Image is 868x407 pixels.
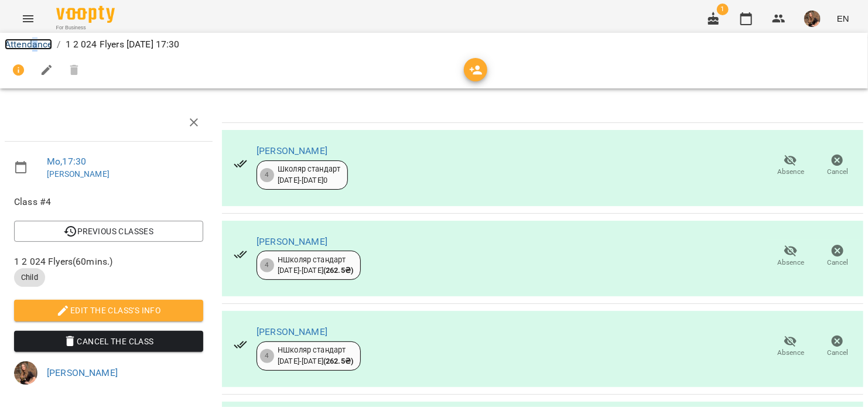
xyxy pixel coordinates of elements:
[323,266,353,275] b: ( 262.5 ₴ )
[767,330,814,363] button: Absence
[837,12,849,25] span: EN
[260,349,274,363] div: 4
[14,5,42,33] button: Menu
[814,240,861,272] button: Cancel
[827,258,848,268] span: Cancel
[777,258,804,268] span: Absence
[56,6,115,23] img: Voopty Logo
[827,348,848,358] span: Cancel
[777,348,804,358] span: Absence
[23,334,194,348] span: Cancel the class
[47,156,86,167] a: Mo , 17:30
[14,195,203,209] span: Class #4
[56,24,115,32] span: For Business
[832,8,854,29] button: EN
[827,167,848,177] span: Cancel
[257,145,327,156] a: [PERSON_NAME]
[14,361,37,385] img: 89f554988fb193677efdef79147465c3.jpg
[257,326,327,337] a: [PERSON_NAME]
[47,169,110,179] a: [PERSON_NAME]
[278,345,353,367] div: НШколяр стандарт [DATE] - [DATE]
[814,330,861,363] button: Cancel
[814,149,861,182] button: Cancel
[260,168,274,182] div: 4
[23,303,194,317] span: Edit the class's Info
[278,164,340,186] div: Школяр стандарт [DATE] - [DATE] 0
[777,167,804,177] span: Absence
[767,149,814,182] button: Absence
[257,236,327,247] a: [PERSON_NAME]
[14,300,203,321] button: Edit the class's Info
[14,331,203,352] button: Cancel the class
[14,221,203,242] button: Previous Classes
[57,37,60,52] li: /
[278,255,353,276] div: НШколяр стандарт [DATE] - [DATE]
[717,4,729,15] span: 1
[47,367,118,378] a: [PERSON_NAME]
[14,272,45,283] span: Child
[260,258,274,272] div: 4
[804,11,821,27] img: 89f554988fb193677efdef79147465c3.jpg
[5,37,863,52] nav: breadcrumb
[14,255,203,269] span: 1 2 024 Flyers ( 60 mins. )
[23,224,194,238] span: Previous Classes
[323,357,353,365] b: ( 262.5 ₴ )
[5,39,52,50] a: Attendance
[767,240,814,272] button: Absence
[66,37,180,52] p: 1 2 024 Flyers [DATE] 17:30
